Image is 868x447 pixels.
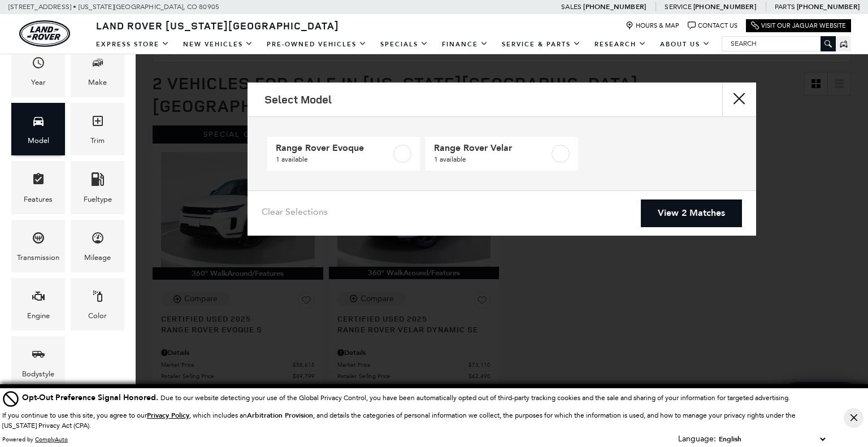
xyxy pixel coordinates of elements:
[2,436,68,443] div: Powered by
[435,34,495,54] a: Finance
[8,3,219,11] a: [STREET_ADDRESS] • [US_STATE][GEOGRAPHIC_DATA], CO 80905
[91,228,105,251] span: Mileage
[71,278,124,331] div: ColorColor
[71,220,124,272] div: MileageMileage
[147,411,189,419] a: Privacy Policy
[495,34,588,54] a: Service & Parts
[88,310,107,322] div: Color
[276,154,391,165] span: 1 available
[32,170,45,193] span: Features
[641,199,742,227] a: View 2 Matches
[374,34,435,54] a: Specials
[22,392,160,403] span: Opt-Out Preference Signal Honored .
[84,193,112,206] div: Fueltype
[19,20,70,47] a: land-rover
[561,3,581,11] span: Sales
[96,19,339,32] span: Land Rover [US_STATE][GEOGRAPHIC_DATA]
[32,345,45,368] span: Bodystyle
[32,53,45,76] span: Year
[90,134,105,147] div: Trim
[693,2,756,11] a: [PHONE_NUMBER]
[27,310,50,322] div: Engine
[722,83,756,116] button: close
[71,45,124,97] div: MakeMake
[88,76,107,89] div: Make
[247,411,313,420] strong: Arbitration Provision
[797,2,860,11] a: [PHONE_NUMBER]
[434,154,549,165] span: 1 available
[716,433,828,445] select: Language Select
[775,3,795,11] span: Parts
[11,45,65,97] div: YearYear
[844,408,863,428] button: Close Button
[722,37,835,50] input: Search
[2,411,796,429] p: If you continue to use this site, you agree to our , which includes an , and details the categori...
[147,411,189,420] u: Privacy Policy
[262,206,328,220] a: Clear Selections
[264,93,332,106] h2: Select Model
[626,21,679,30] a: Hours & Map
[32,228,45,251] span: Transmission
[11,278,65,331] div: EngineEngine
[11,220,65,272] div: TransmissionTransmission
[782,382,860,413] a: Chat Live
[17,251,59,264] div: Transmission
[434,142,549,154] span: Range Rover Velar
[176,34,260,54] a: New Vehicles
[751,21,846,30] a: Visit Our Jaguar Website
[22,368,54,380] div: Bodystyle
[31,76,46,89] div: Year
[11,336,65,389] div: BodystyleBodystyle
[19,20,70,47] img: Land Rover
[588,34,653,54] a: Research
[32,287,45,310] span: Engine
[665,3,691,11] span: Service
[84,251,111,264] div: Mileage
[22,392,790,403] div: Due to our website detecting your use of the Global Privacy Control, you have been automatically ...
[28,134,49,147] div: Model
[11,161,65,214] div: FeaturesFeatures
[688,21,737,30] a: Contact Us
[24,193,53,206] div: Features
[653,34,717,54] a: About Us
[267,137,420,171] a: Range Rover Evoque1 available
[91,53,105,76] span: Make
[11,103,65,155] div: ModelModel
[91,170,105,193] span: Fueltype
[32,111,45,134] span: Model
[91,287,105,310] span: Color
[91,111,105,134] span: Trim
[71,161,124,214] div: FueltypeFueltype
[260,34,374,54] a: Pre-Owned Vehicles
[89,19,346,32] a: Land Rover [US_STATE][GEOGRAPHIC_DATA]
[89,34,717,54] nav: Main Navigation
[426,137,578,171] a: Range Rover Velar1 available
[89,34,176,54] a: EXPRESS STORE
[35,436,68,443] a: ComplyAuto
[276,142,391,154] span: Range Rover Evoque
[583,2,646,11] a: [PHONE_NUMBER]
[678,435,716,443] div: Language:
[71,103,124,155] div: TrimTrim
